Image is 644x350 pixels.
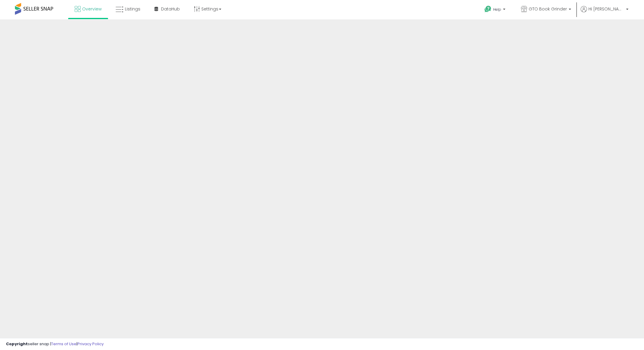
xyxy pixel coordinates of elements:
[480,1,511,19] a: Help
[82,6,102,12] span: Overview
[529,6,567,12] span: GTO Book Grinder
[588,6,624,12] span: Hi [PERSON_NAME]
[484,5,492,13] i: Get Help
[125,6,140,12] span: Listings
[161,6,180,12] span: DataHub
[581,6,628,19] a: Hi [PERSON_NAME]
[493,7,501,12] span: Help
